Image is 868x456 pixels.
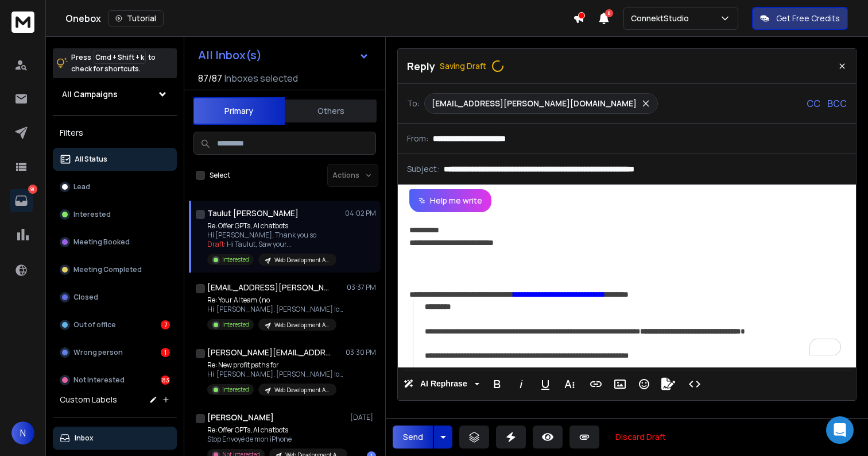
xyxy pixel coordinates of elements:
[207,426,345,435] p: Re: Offer GPTs, AI chatbots
[274,256,330,265] p: Web Development Agency Last
[161,320,170,329] div: 7
[807,97,820,110] p: CC
[407,163,439,175] p: Subject:
[274,321,330,329] p: Web Development Agency Last
[631,13,693,24] p: ConnektStudio
[207,239,226,249] span: Draft:
[605,9,613,17] span: 8
[657,373,679,396] button: Signature
[222,255,249,264] p: Interested
[189,44,378,67] button: All Inbox(s)
[53,203,177,226] button: Interested
[65,10,573,26] div: Onebox
[53,313,177,336] button: Out of office7
[73,320,116,329] p: Out of office
[510,373,532,396] button: Italic (⌘I)
[207,231,336,240] p: Hi [PERSON_NAME], Thank you so
[53,369,177,392] button: Not Interested83
[53,83,177,106] button: All Campaigns
[224,71,298,85] h3: Inboxes selected
[11,421,34,444] button: N
[75,434,94,443] p: Inbox
[346,348,376,357] p: 03:30 PM
[207,296,345,305] p: Re: Your AI team (no
[207,221,336,231] p: Re: Offer GPTs, AI chatbots
[401,373,482,396] button: AI Rephrase
[28,185,37,194] p: 91
[161,375,170,385] div: 83
[53,148,177,171] button: All Status
[53,286,177,309] button: Closed
[776,13,840,24] p: Get Free Credits
[609,373,631,396] button: Insert Image (⌘P)
[75,155,107,164] p: All Status
[73,182,90,191] p: Lead
[73,348,123,357] p: Wrong person
[73,210,111,219] p: Interested
[53,125,177,141] h3: Filters
[60,394,117,405] h3: Custom Labels
[285,98,377,124] button: Others
[53,175,177,198] button: Lead
[53,258,177,281] button: Meeting Completed
[274,386,330,394] p: Web Development Agency Last
[393,426,433,449] button: Send
[684,373,706,396] button: Code View
[409,189,491,212] button: Help me write
[53,341,177,364] button: Wrong person1
[633,373,655,396] button: Emoticons
[108,10,164,26] button: Tutorial
[585,373,607,396] button: Insert Link (⌘K)
[207,208,299,219] h1: Taulut [PERSON_NAME]
[198,71,222,85] span: 87 / 87
[207,435,345,444] p: Stop Envoyé de mon iPhone
[440,59,507,73] span: Saving Draft
[71,52,156,75] p: Press to check for shortcuts.
[210,171,230,180] label: Select
[73,293,98,302] p: Closed
[432,98,637,109] p: [EMAIL_ADDRESS][PERSON_NAME][DOMAIN_NAME]
[161,348,170,357] div: 1
[53,427,177,450] button: Inbox
[418,379,470,389] span: AI Rephrase
[827,97,847,110] p: BCC
[207,347,334,358] h1: [PERSON_NAME][EMAIL_ADDRESS][DOMAIN_NAME]
[73,237,130,247] p: Meeting Booked
[207,361,345,370] p: Re: New profit paths for
[53,231,177,254] button: Meeting Booked
[198,49,262,61] h1: All Inbox(s)
[534,373,556,396] button: Underline (⌘U)
[347,283,376,292] p: 03:37 PM
[407,133,428,144] p: From:
[345,209,376,218] p: 04:02 PM
[559,373,580,396] button: More Text
[193,97,285,125] button: Primary
[73,265,142,274] p: Meeting Completed
[606,426,675,449] button: Discard Draft
[398,212,856,367] div: To enrich screen reader interactions, please activate Accessibility in Grammarly extension settings
[10,189,33,212] a: 91
[73,375,125,385] p: Not Interested
[222,385,249,394] p: Interested
[222,320,249,329] p: Interested
[486,373,508,396] button: Bold (⌘B)
[207,282,334,293] h1: [EMAIL_ADDRESS][PERSON_NAME]
[350,413,376,422] p: [DATE]
[407,58,435,74] p: Reply
[826,416,854,444] div: Open Intercom Messenger
[207,412,274,423] h1: [PERSON_NAME]
[62,89,118,100] h1: All Campaigns
[207,370,345,379] p: Hi [PERSON_NAME], [PERSON_NAME] looped me in here.
[752,7,848,30] button: Get Free Credits
[94,51,146,64] span: Cmd + Shift + k
[227,239,292,249] span: Hi Taulut, Saw your ...
[407,98,420,109] p: To:
[207,305,345,314] p: Hi [PERSON_NAME], [PERSON_NAME] looped me in here.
